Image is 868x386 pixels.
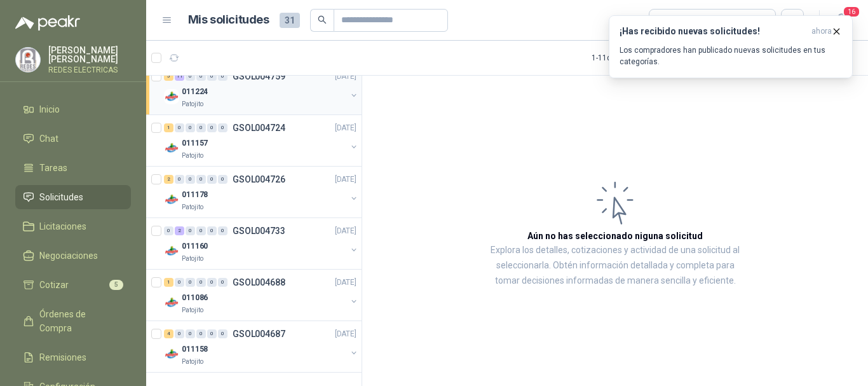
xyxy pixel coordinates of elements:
[233,329,285,338] p: GSOL004687
[182,137,208,149] p: 011157
[182,357,203,367] p: Patojito
[175,278,184,287] div: 0
[164,69,359,109] a: 5 11 0 0 0 0 GSOL004759[DATE] Company Logo011224Patojito
[233,278,285,287] p: GSOL004688
[830,9,853,32] button: 16
[527,229,703,243] h3: Aún no has seleccionado niguna solicitud
[39,307,119,335] span: Órdenes de Compra
[182,99,203,109] p: Patojito
[811,26,832,37] span: ahora
[196,123,206,132] div: 0
[207,329,217,338] div: 0
[186,278,195,287] div: 0
[196,72,206,81] div: 0
[186,72,195,81] div: 0
[39,219,86,233] span: Licitaciones
[15,302,131,340] a: Órdenes de Compra
[175,329,184,338] div: 0
[164,89,179,104] img: Company Logo
[182,240,208,252] p: 011160
[218,123,227,132] div: 0
[335,277,356,289] p: [DATE]
[16,48,40,72] img: Company Logo
[175,175,184,184] div: 0
[218,175,227,184] div: 0
[233,175,285,184] p: GSOL004726
[164,192,179,207] img: Company Logo
[186,175,195,184] div: 0
[186,329,195,338] div: 0
[39,190,83,204] span: Solicitudes
[620,45,842,67] p: Los compradores han publicado nuevas solicitudes en tus categorías.
[109,280,123,290] span: 5
[218,226,227,235] div: 0
[196,278,206,287] div: 0
[48,66,131,74] p: REDES ELECTRICAS
[15,244,131,268] a: Negociaciones
[164,295,179,310] img: Company Logo
[15,214,131,238] a: Licitaciones
[182,151,203,161] p: Patojito
[164,347,179,362] img: Company Logo
[39,350,86,364] span: Remisiones
[164,275,359,315] a: 1 0 0 0 0 0 GSOL004688[DATE] Company Logo011086Patojito
[164,172,359,212] a: 2 0 0 0 0 0 GSOL004726[DATE] Company Logo011178Patojito
[657,13,684,27] div: Todas
[489,243,741,289] p: Explora los detalles, cotizaciones y actividad de una solicitud al seleccionarla. Obtén informaci...
[164,141,179,156] img: Company Logo
[182,202,203,212] p: Patojito
[182,343,208,355] p: 011158
[164,278,173,287] div: 1
[164,329,173,338] div: 4
[207,72,217,81] div: 0
[15,156,131,180] a: Tareas
[15,97,131,121] a: Inicio
[48,46,131,64] p: [PERSON_NAME] [PERSON_NAME]
[15,185,131,209] a: Solicitudes
[207,123,217,132] div: 0
[164,72,173,81] div: 5
[164,223,359,264] a: 0 2 0 0 0 0 GSOL004733[DATE] Company Logo011160Patojito
[39,161,67,175] span: Tareas
[196,329,206,338] div: 0
[182,305,203,315] p: Patojito
[188,11,269,29] h1: Mis solicitudes
[318,15,327,24] span: search
[182,189,208,201] p: 011178
[335,71,356,83] p: [DATE]
[207,278,217,287] div: 0
[39,132,58,146] span: Chat
[175,72,184,81] div: 11
[182,254,203,264] p: Patojito
[592,48,665,68] div: 1 - 11 de 11
[15,15,80,31] img: Logo peakr
[164,175,173,184] div: 2
[207,175,217,184] div: 0
[218,329,227,338] div: 0
[335,122,356,134] p: [DATE]
[233,123,285,132] p: GSOL004724
[335,328,356,340] p: [DATE]
[186,123,195,132] div: 0
[164,123,173,132] div: 1
[335,225,356,237] p: [DATE]
[164,120,359,161] a: 1 0 0 0 0 0 GSOL004724[DATE] Company Logo011157Patojito
[175,123,184,132] div: 0
[39,249,98,263] span: Negociaciones
[843,6,860,18] span: 16
[15,273,131,297] a: Cotizar5
[620,26,806,37] h3: ¡Has recibido nuevas solicitudes!
[196,175,206,184] div: 0
[39,102,60,116] span: Inicio
[182,292,208,304] p: 011086
[196,226,206,235] div: 0
[39,278,69,292] span: Cotizar
[186,226,195,235] div: 0
[218,72,227,81] div: 0
[609,15,853,78] button: ¡Has recibido nuevas solicitudes!ahora Los compradores han publicado nuevas solicitudes en tus ca...
[207,226,217,235] div: 0
[164,226,173,235] div: 0
[233,72,285,81] p: GSOL004759
[164,326,359,367] a: 4 0 0 0 0 0 GSOL004687[DATE] Company Logo011158Patojito
[175,226,184,235] div: 2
